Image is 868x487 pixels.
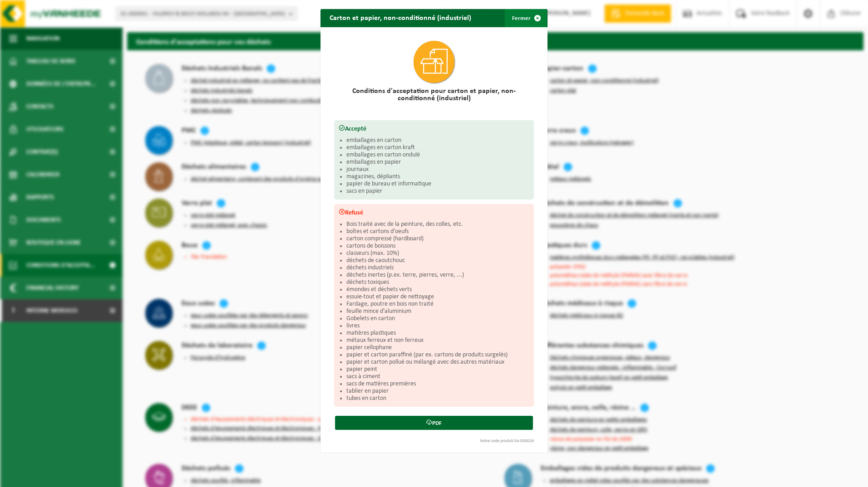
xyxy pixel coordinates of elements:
li: Bois traité avec de la peinture, des colles, etc. [346,221,529,228]
li: déchets toxiques [346,279,529,286]
h3: Accepté [339,125,529,132]
li: carton compressé (hardboard) [346,235,529,243]
li: essuie-tout et papier de nettoyage [346,293,529,301]
li: cartons de boissons [346,243,529,250]
li: livres [346,322,529,330]
li: boîtes et cartons d'oeufs [346,228,529,235]
li: feuille mince d'aluminium [346,308,529,315]
button: Fermer [505,9,547,27]
li: papier cellophane [346,344,529,351]
h2: Conditions d'acceptation pour carton et papier, non-conditionné (industriel) [334,88,534,102]
li: emballages en carton [346,137,529,144]
li: papier et carton pollué ou mélangé avec des autres matériaux [346,359,529,366]
li: emballages en carton kraft [346,144,529,151]
li: Fardage, poutre en bois non traité [346,301,529,308]
li: classeurs (max. 10%) [346,250,529,257]
li: sacs à ciment [346,373,529,380]
li: métaux ferreux et non ferreux [346,337,529,344]
li: déchets industriels [346,264,529,272]
li: déchets de caoutchouc [346,257,529,264]
li: journaux [346,166,529,173]
li: sacs de matières premières [346,380,529,388]
li: emballages en papier [346,159,529,166]
a: PDF [335,416,533,430]
li: émondes et déchets verts [346,286,529,293]
li: papier peint [346,366,529,373]
li: papier de bureau et informatique [346,180,529,188]
li: papier et carton paraffiné (par ex. cartons de produits surgelés) [346,351,529,359]
div: Notre code produit:04-000026 [330,439,538,443]
li: emballages en carton ondulé [346,151,529,159]
li: magazines, dépliants [346,173,529,180]
li: sacs en papier [346,188,529,195]
li: tablier en papier [346,388,529,395]
li: tubes en carton [346,395,529,402]
li: matières plastiques [346,330,529,337]
li: déchets inertes (p.ex. terre, pierres, verre, ...) [346,272,529,279]
li: Gobelets en carton [346,315,529,322]
h3: Refusé [339,209,529,216]
h2: Carton et papier, non-conditionné (industriel) [321,9,480,26]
